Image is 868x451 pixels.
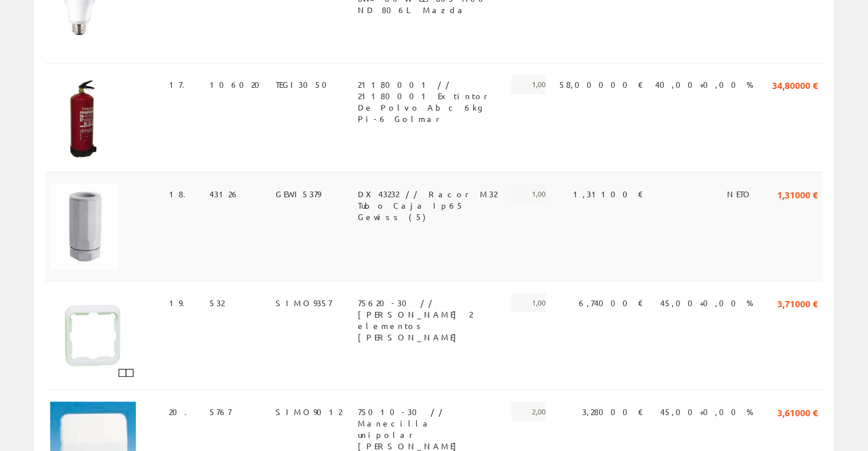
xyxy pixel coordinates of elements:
span: 21180001 // 21180001 Extintor De Polvo Abc 6kg Pi-6 Golmar [358,75,497,94]
span: GEWI5379 [276,184,321,203]
a: . [182,297,192,307]
span: 75010-30 // Manecilla unipolar [PERSON_NAME] [358,401,497,421]
span: 45,00+0,00 % [660,401,753,421]
span: 34,80000 € [772,75,818,94]
span: 3,71000 € [777,292,818,312]
span: 43126 [209,184,240,203]
span: 45,00+0,00 % [660,292,753,312]
span: 75620-30 // [PERSON_NAME] 2 elementos [PERSON_NAME] [358,292,497,312]
span: 1,00 [511,184,546,203]
span: 20 [169,401,194,421]
span: 2,00 [511,401,546,421]
span: 6,74000 € [579,292,644,312]
span: 19 [169,292,192,312]
span: 1,31100 € [573,184,644,203]
span: 106020 [209,75,267,94]
span: 5767 [209,401,231,421]
img: Foto artículo (120.39473684211x150) [50,184,119,269]
span: 3,28000 € [582,401,644,421]
span: NETO [727,184,753,203]
span: 58,00000 € [559,75,644,94]
a: . [184,406,194,416]
span: SIMO9012 [276,401,342,421]
span: 1,00 [511,292,546,312]
span: 1,00 [511,75,546,94]
span: SIMO9357 [276,292,332,312]
a: . [183,188,193,198]
span: 18 [169,184,193,203]
span: DX43232 // Racor M32 Tubo Caja Ip65 Gewiss (5) [358,184,497,203]
span: 40,00+0,00 % [655,75,753,94]
img: Foto artículo (150x150) [50,292,136,378]
a: . [182,79,192,90]
span: 1,31000 € [777,184,818,203]
span: 3,61000 € [777,401,818,421]
img: Foto artículo (112.65560165975x150) [50,75,115,160]
span: TEGI3050 [276,75,334,94]
span: 17 [169,75,192,94]
span: 532 [209,292,224,312]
